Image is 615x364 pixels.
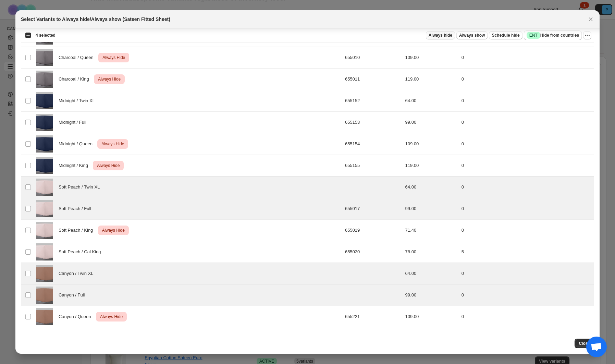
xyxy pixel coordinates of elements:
h2: Select Variants to Always hide/Always show (Sateen Fitted Sheet) [21,16,170,23]
span: Hide from countries [527,32,579,39]
td: 71.40 [403,220,459,241]
button: Close [575,339,594,348]
td: 0 [459,90,594,112]
td: 0 [459,306,594,328]
td: 119.00 [403,69,459,90]
button: Schedule hide [489,31,522,39]
span: Always Hide [101,53,126,62]
span: Always Hide [97,75,122,83]
td: 0 [459,263,594,284]
span: ENT [529,33,538,38]
button: More actions [583,31,591,39]
td: 0 [459,155,594,177]
img: fitted-sheet-midnight.jpg [36,114,53,131]
span: Soft Peach / Full [59,205,95,212]
span: Soft Peach / Twin XL [59,184,103,191]
img: fitted-sheet-canyon-aca6-4e79-941e-7bff6d51ae8c.png [36,265,53,282]
img: fitted-sheet-charcoal_545b40e0-6efa-4971-9a27-65b315cdb22e.jpg [36,49,53,66]
span: Always Hide [99,313,124,321]
span: Always Hide [96,161,121,170]
img: fitted-sheet-canyon-aca6-4e79-941e-7bff6d51ae8c.png [36,308,53,325]
td: 64.00 [403,263,459,284]
td: 0 [459,220,594,241]
td: 64.00 [403,177,459,198]
span: Charcoal / King [59,76,93,83]
td: 119.00 [403,155,459,177]
span: Charcoal / Queen [59,54,97,61]
span: Schedule hide [492,33,519,38]
td: 99.00 [403,112,459,133]
td: 655155 [343,155,403,177]
span: Canyon / Queen [59,313,95,320]
td: 655153 [343,112,403,133]
td: 0 [459,47,594,69]
td: 0 [459,69,594,90]
span: Midnight / Queen [59,141,96,147]
button: Always hide [426,31,455,39]
img: fitted-sheet-midnight.jpg [36,135,53,153]
td: 0 [459,112,594,133]
td: 78.00 [403,241,459,263]
span: Always Hide [101,226,126,234]
td: 0 [459,177,594,198]
span: Always hide [429,33,452,38]
td: 0 [459,133,594,155]
span: Canyon / Full [59,292,88,299]
button: Close [586,14,595,24]
td: 655017 [343,198,403,220]
td: 655019 [343,220,403,241]
span: Soft Peach / Cal King [59,248,104,255]
td: 109.00 [403,133,459,155]
td: 655011 [343,69,403,90]
span: Always show [459,33,485,38]
button: Always show [456,31,488,39]
td: 655221 [343,306,403,328]
td: 655154 [343,133,403,155]
td: 99.00 [403,284,459,306]
td: 109.00 [403,47,459,69]
img: fitted-sheet-softpeach_87f317ec-aca6-4e79-941e-7bff6d51ae8c.jpg [36,200,53,217]
td: 64.00 [403,90,459,112]
span: Always Hide [100,140,125,148]
img: fitted-sheet-softpeach_87f317ec-aca6-4e79-941e-7bff6d51ae8c.jpg [36,243,53,260]
td: 655152 [343,90,403,112]
img: fitted-sheet-softpeach_87f317ec-aca6-4e79-941e-7bff6d51ae8c.jpg [36,179,53,196]
img: fitted-sheet-midnight.jpg [36,157,53,174]
button: SuccessENTHide from countries [524,31,582,40]
span: Midnight / King [59,162,92,169]
td: 655010 [343,47,403,69]
span: Soft Peach / King [59,227,97,234]
div: Open chat [586,337,607,357]
img: fitted-sheet-charcoal_545b40e0-6efa-4971-9a27-65b315cdb22e.jpg [36,71,53,88]
span: 4 selected [36,33,56,38]
td: 99.00 [403,198,459,220]
td: 0 [459,198,594,220]
img: fitted-sheet-softpeach_87f317ec-aca6-4e79-941e-7bff6d51ae8c.jpg [36,222,53,239]
td: 0 [459,284,594,306]
img: fitted-sheet-midnight.jpg [36,92,53,109]
td: 109.00 [403,306,459,328]
img: fitted-sheet-canyon-aca6-4e79-941e-7bff6d51ae8c.png [36,287,53,304]
td: 655020 [343,241,403,263]
td: 5 [459,241,594,263]
span: Canyon / Twin XL [59,270,97,277]
span: Midnight / Twin XL [59,97,98,104]
span: Close [579,341,590,346]
span: Midnight / Full [59,119,90,126]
